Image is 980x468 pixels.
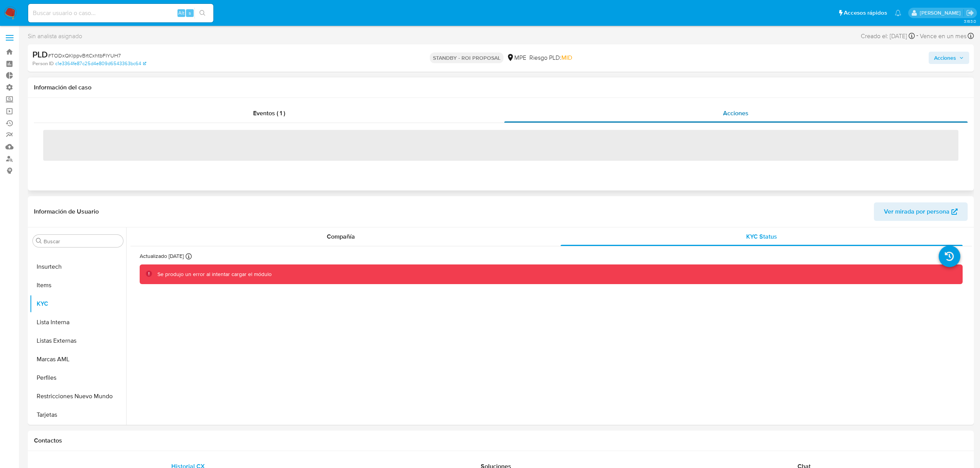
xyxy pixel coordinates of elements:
[178,9,184,17] span: Alt
[844,9,887,17] span: Accesos rápidos
[34,437,968,444] h1: Contactos
[30,387,126,406] button: Restricciones Nuevo Mundo
[43,130,958,161] span: ‌
[30,406,126,424] button: Tarjetas
[32,48,48,61] b: PLD
[327,232,355,241] span: Compañía
[874,202,968,221] button: Ver mirada por persona
[34,84,968,91] h1: Información del caso
[157,271,272,278] div: Se produjo un error al intentar cargar el módulo
[140,253,184,260] p: Actualizado [DATE]
[30,313,126,332] button: Lista Interna
[44,238,120,245] input: Buscar
[30,258,126,276] button: Insurtech
[253,109,285,118] span: Eventos ( 1 )
[746,232,777,241] span: KYC Status
[929,52,969,64] button: Acciones
[32,60,54,67] b: Person ID
[916,31,918,41] span: -
[895,10,901,16] a: Notificaciones
[30,369,126,387] button: Perfiles
[920,9,963,17] p: agustin.duran@mercadolibre.com
[723,109,749,118] span: Acciones
[561,53,572,62] span: MID
[30,295,126,313] button: KYC
[884,202,950,221] span: Ver mirada por persona
[189,9,191,17] span: s
[30,350,126,369] button: Marcas AML
[34,208,99,215] h1: Información de Usuario
[194,8,210,19] button: search-icon
[966,9,974,17] a: Salir
[55,60,146,67] a: c1e3364fe87c25d4e809d6543363bc64
[430,52,504,63] p: STANDBY - ROI PROPOSAL
[30,276,126,295] button: Items
[28,8,213,18] input: Buscar usuario o caso...
[920,32,966,40] span: Vence en un mes
[529,54,572,62] span: Riesgo PLD:
[48,52,121,59] span: # TODxQKlppvBrtCxhtbFIYUH7
[28,32,82,40] span: Sin analista asignado
[36,238,42,244] button: Buscar
[30,332,126,350] button: Listas Externas
[934,52,956,64] span: Acciones
[507,54,526,62] div: MPE
[861,31,915,41] div: Creado el: [DATE]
